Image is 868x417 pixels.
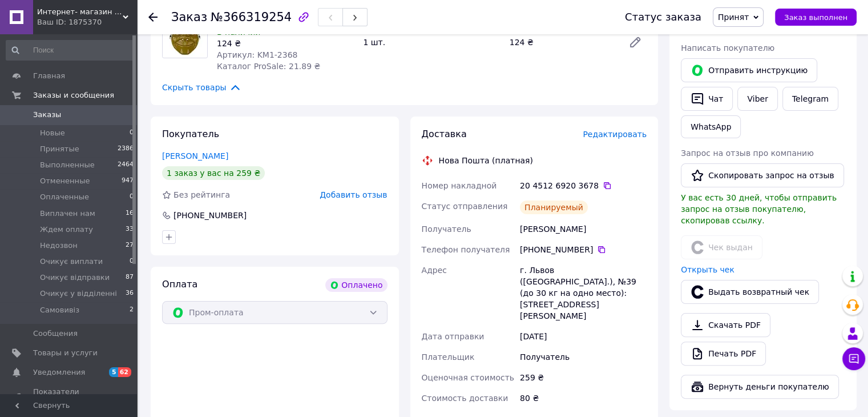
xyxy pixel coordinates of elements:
span: 5 [109,367,118,377]
a: Скачать PDF [681,313,770,337]
div: 20 4512 6920 3678 [520,180,647,191]
span: Заказы и сообщения [33,90,114,101]
span: Оплата [162,279,197,290]
a: WhatsApp [681,115,741,138]
span: Покупатель [162,129,219,139]
span: 87 [126,272,134,283]
span: 16 [126,209,134,219]
span: Главная [33,71,65,81]
span: Заказы [33,110,61,120]
span: 0 [130,256,134,267]
a: Редактировать [624,31,647,54]
img: Маска Шрек (темно-зеленая) [163,13,207,58]
span: 27 [126,240,134,251]
span: Самовивіз [40,305,79,315]
span: Стоимость доставки [422,394,508,403]
span: Принят [718,13,749,22]
span: Очикує у відділенні [40,288,117,299]
span: Ждем оплату [40,224,93,235]
button: Чат с покупателем [842,347,865,370]
span: Артикул: KM1-2368 [217,50,297,59]
span: Редактировать [583,130,647,139]
span: Новые [40,128,65,138]
div: [DATE] [518,326,649,347]
span: Скрыть товары [162,81,241,94]
div: [PERSON_NAME] [518,219,649,239]
span: Оценочная стоимость [422,373,515,382]
span: Плательщик [422,352,475,362]
span: Отмененные [40,176,90,186]
span: Написать покупателю [681,43,774,53]
button: Отправить инструкцию [681,58,817,82]
span: Оплаченные [40,192,89,202]
button: Скопировать запрос на отзыв [681,163,844,187]
div: Нова Пошта (платная) [436,155,536,166]
div: 124 ₴ [217,38,354,49]
div: 259 ₴ [518,367,649,388]
span: У вас есть 30 дней, чтобы отправить запрос на отзыв покупателю, скопировав ссылку. [681,193,837,225]
span: 2386 [118,144,134,154]
input: Поиск [6,40,135,61]
a: Viber [737,87,777,111]
span: Номер накладной [422,181,497,190]
span: 0 [130,128,134,138]
a: Telegram [782,87,838,111]
span: Недозвон [40,240,78,251]
a: Печать PDF [681,342,766,366]
div: Оплачено [325,278,387,292]
div: 1 заказ у вас на 259 ₴ [162,166,265,180]
span: 947 [122,176,134,186]
span: Товары и услуги [33,348,98,358]
div: 124 ₴ [505,34,619,50]
span: Доставка [422,129,467,139]
span: Адрес [422,266,447,275]
span: 2 [130,305,134,315]
span: Добавить отзыв [320,190,387,199]
span: Заказ выполнен [784,13,847,22]
span: 2464 [118,160,134,170]
span: Выполненные [40,160,95,170]
div: г. Львов ([GEOGRAPHIC_DATA].), №39 (до 30 кг на одно место): [STREET_ADDRESS][PERSON_NAME] [518,260,649,326]
div: Статус заказа [625,11,701,23]
span: Очикує відправки [40,272,110,283]
span: Статус отправления [422,202,508,211]
span: 0 [130,192,134,202]
div: Планируемый [520,201,588,214]
div: Ваш ID: 1875370 [37,17,137,27]
div: [PHONE_NUMBER] [520,244,647,255]
button: Заказ выполнен [775,9,857,26]
span: В наличии [217,27,260,37]
span: 36 [126,288,134,299]
span: Интернет- магазин "Праздник-shop" [37,7,123,17]
span: 62 [118,367,131,377]
div: Получатель [518,347,649,367]
div: [PHONE_NUMBER] [172,210,248,221]
div: 1 шт. [358,34,504,50]
span: Получатель [422,224,471,234]
span: Каталог ProSale: 21.89 ₴ [217,62,320,71]
span: Уведомления [33,367,85,378]
button: Выдать возвратный чек [681,280,819,304]
span: Показатели работы компании [33,387,106,407]
span: Запрос на отзыв про компанию [681,149,814,158]
span: Заказ [171,10,207,24]
span: 33 [126,224,134,235]
span: Сообщения [33,328,78,339]
span: Виплачен нам [40,209,95,219]
button: Чат [681,87,733,111]
span: Телефон получателя [422,245,510,254]
span: Дата отправки [422,332,485,341]
span: Принятые [40,144,79,154]
a: [PERSON_NAME] [162,151,228,161]
span: №366319254 [211,10,292,24]
div: 80 ₴ [518,388,649,408]
button: Вернуть деньги покупателю [681,375,839,399]
span: Очикує виплати [40,256,103,267]
a: Открыть чек [681,265,734,274]
span: Без рейтинга [173,190,230,199]
div: Вернуться назад [148,11,158,23]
